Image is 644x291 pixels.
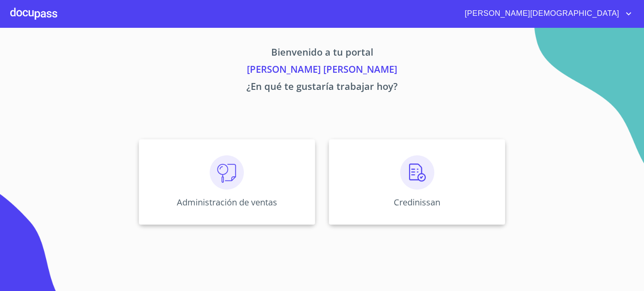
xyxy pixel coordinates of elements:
p: Bienvenido a tu portal [59,45,585,62]
img: consulta.png [210,155,244,190]
p: Administración de ventas [177,196,277,208]
p: [PERSON_NAME] [PERSON_NAME] [59,62,585,79]
img: verificacion.png [400,155,434,190]
p: Credinissan [394,196,440,208]
p: ¿En qué te gustaría trabajar hoy? [59,79,585,96]
span: [PERSON_NAME][DEMOGRAPHIC_DATA] [458,7,624,21]
button: account of current user [458,7,634,21]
